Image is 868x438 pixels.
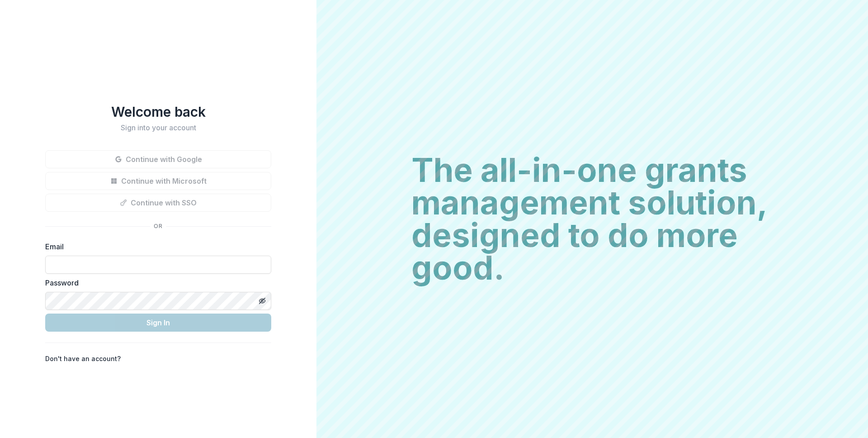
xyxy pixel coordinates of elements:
button: Sign In [45,314,271,332]
h2: Sign into your account [45,124,271,132]
button: Toggle password visibility [255,294,269,308]
label: Password [45,277,266,288]
button: Continue with Google [45,150,271,168]
p: Don't have an account? [45,354,121,363]
button: Continue with SSO [45,194,271,212]
label: Email [45,241,266,252]
h1: Welcome back [45,104,271,120]
button: Continue with Microsoft [45,172,271,190]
